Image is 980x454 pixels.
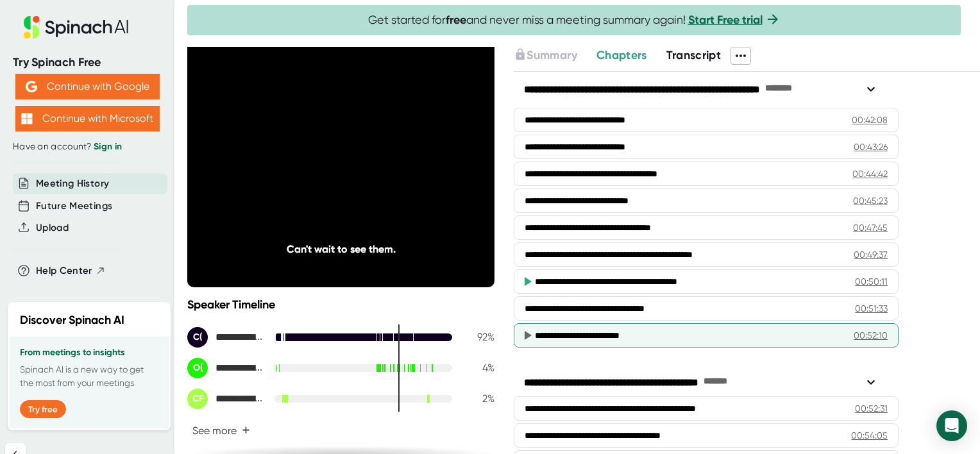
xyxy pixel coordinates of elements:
[187,358,264,378] div: Olivier, Wellyna R (KDE)
[187,389,208,409] div: CF
[13,141,162,153] div: Have an account?
[36,176,109,191] button: Meeting History
[688,13,763,27] a: Start Free trial
[15,74,160,99] button: Continue with Google
[187,327,264,348] div: Calarco, Suzie (KDE)
[854,329,888,342] div: 00:52:10
[218,243,464,255] div: Can't wait to see them.
[855,275,888,288] div: 00:50:11
[94,141,122,152] a: Sign in
[596,48,647,62] span: Chapters
[853,194,888,207] div: 00:45:23
[855,302,888,315] div: 00:51:33
[596,47,647,64] button: Chapters
[26,81,37,92] img: Aehbyd4JwY73AAAAAElFTkSuQmCC
[36,221,69,235] button: Upload
[852,167,888,180] div: 00:44:42
[13,55,162,70] div: Try Spinach Free
[242,425,250,435] span: +
[20,312,124,329] h2: Discover Spinach AI
[20,400,66,418] button: Try free
[666,47,722,64] button: Transcript
[852,113,888,126] div: 00:42:08
[527,48,577,62] span: Summary
[368,13,781,28] span: Get started for and never miss a meeting summary again!
[851,429,888,442] div: 00:54:05
[36,264,92,278] span: Help Center
[855,402,888,415] div: 00:52:31
[854,248,888,261] div: 00:49:37
[36,199,112,214] button: Future Meetings
[15,106,160,131] button: Continue with Microsoft
[462,392,494,405] div: 2 %
[462,362,494,374] div: 4 %
[20,363,158,390] p: Spinach AI is a new way to get the most from your meetings
[462,331,494,343] div: 92 %
[187,358,208,378] div: O(
[187,389,264,409] div: Chris Florida
[666,48,722,62] span: Transcript
[36,264,106,278] button: Help Center
[20,348,158,358] h3: From meetings to insights
[187,419,255,442] button: See more+
[853,221,888,234] div: 00:47:45
[514,47,577,64] button: Summary
[446,13,466,27] b: free
[187,298,494,312] div: Speaker Timeline
[936,410,967,441] div: Open Intercom Messenger
[854,140,888,153] div: 00:43:26
[187,327,208,348] div: C(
